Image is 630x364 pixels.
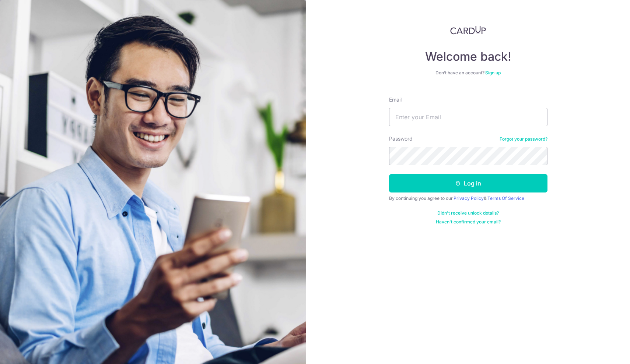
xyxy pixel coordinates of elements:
div: By continuing you agree to our & [389,195,547,201]
h4: Welcome back! [389,49,547,64]
a: Terms Of Service [487,195,524,201]
img: CardUp Logo [450,26,486,35]
div: Don’t have an account? [389,70,547,76]
a: Forgot your password? [500,136,547,142]
input: Enter your Email [389,108,547,126]
a: Haven't confirmed your email? [436,219,501,225]
a: Privacy Policy [454,195,484,201]
button: Log in [389,174,547,192]
label: Password [389,135,413,142]
a: Didn't receive unlock details? [437,210,499,216]
label: Email [389,96,402,103]
a: Sign up [485,70,501,75]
